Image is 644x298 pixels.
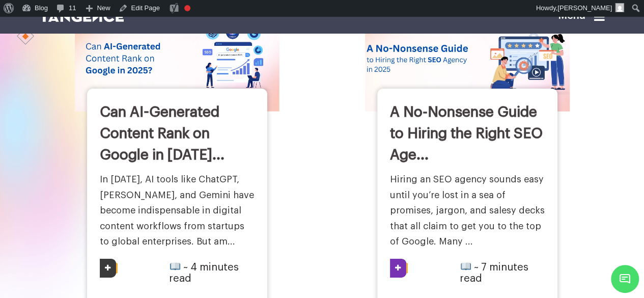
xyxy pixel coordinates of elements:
[461,261,471,272] img: 📖
[169,262,239,284] span: minutes read
[100,105,225,162] a: Can AI-Generated Content Rank on Google in [DATE]...
[183,262,188,273] span: ~
[611,265,639,293] span: Chat Widget
[75,5,279,112] img: Can AI-Generated Content Rank on Google in 2025? What You Need to Know
[460,262,528,284] span: minutes read
[474,262,479,273] span: ~
[184,5,190,11] div: Focus keyphrase not set
[190,262,197,273] span: 4
[481,262,487,273] span: 7
[390,175,545,246] a: Hiring an SEO agency sounds easy until you’re lost in a sea of promises, jargon, and salesy decks...
[40,11,124,22] img: logo SVG
[170,261,180,272] img: 📖
[557,4,612,12] span: [PERSON_NAME]
[100,175,254,246] a: In [DATE], AI tools like ChatGPT, [PERSON_NAME], and Gemini have become indispensable in digital ...
[390,105,543,162] a: A No-Nonsense Guide to Hiring the Right SEO Age...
